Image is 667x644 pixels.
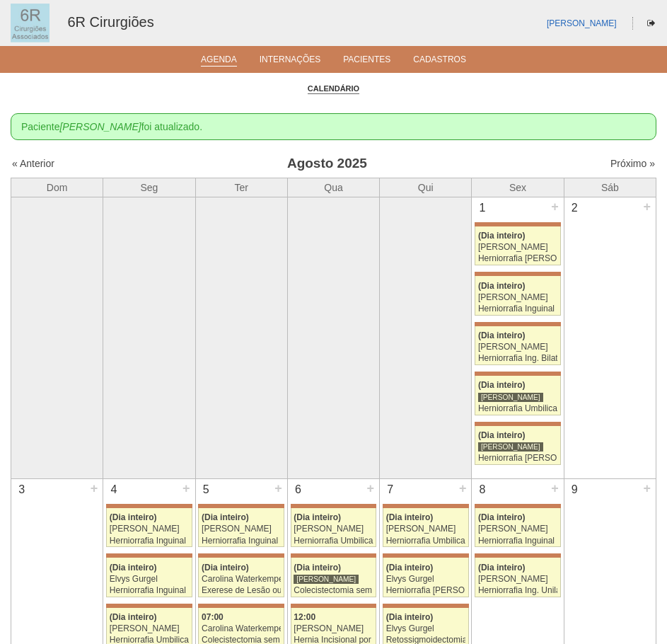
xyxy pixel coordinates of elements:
[202,536,281,546] div: Herniorrafia Inguinal Bilateral
[472,197,492,219] div: 1
[67,14,153,30] a: 6R Cirurgiões
[198,553,284,558] div: Key: Maria Braido
[294,563,341,573] span: (Dia inteiro)
[478,404,557,413] div: Herniorrafia Umbilical
[110,563,157,573] span: (Dia inteiro)
[475,376,561,415] a: (Dia inteiro) [PERSON_NAME] Herniorrafia Umbilical
[475,372,561,376] div: Key: Maria Braido
[386,536,465,546] div: Herniorrafia Umbilical
[475,272,561,276] div: Key: Maria Braido
[166,154,488,174] h3: Agosto 2025
[475,422,561,426] div: Key: Maria Braido
[202,563,249,573] span: (Dia inteiro)
[291,508,377,547] a: (Dia inteiro) [PERSON_NAME] Herniorrafia Umbilical
[549,197,561,216] div: +
[380,178,472,197] th: Qui
[386,563,434,573] span: (Dia inteiro)
[103,178,195,197] th: Seg
[202,575,281,584] div: Carolina Waterkemper
[478,392,543,403] div: [PERSON_NAME]
[365,479,377,498] div: +
[478,330,526,340] span: (Dia inteiro)
[110,536,189,546] div: Herniorrafia Inguinal Bilateral
[478,380,526,390] span: (Dia inteiro)
[383,604,469,608] div: Key: Maria Braido
[106,558,192,597] a: (Dia inteiro) Elvys Gurgel Herniorrafia Inguinal Direita
[110,624,189,633] div: [PERSON_NAME]
[195,178,287,197] th: Ter
[202,612,224,622] span: 07:00
[478,454,557,463] div: Herniorrafia [PERSON_NAME]
[198,508,284,547] a: (Dia inteiro) [PERSON_NAME] Herniorrafia Inguinal Bilateral
[386,612,434,622] span: (Dia inteiro)
[475,226,561,265] a: (Dia inteiro) [PERSON_NAME] Herniorrafia [PERSON_NAME]
[478,586,557,595] div: Herniorrafia Ing. Unilateral VL
[106,504,192,508] div: Key: Maria Braido
[272,479,284,498] div: +
[308,84,359,94] a: Calendário
[202,524,281,534] div: [PERSON_NAME]
[59,121,141,132] em: [PERSON_NAME]
[478,354,557,363] div: Herniorrafia Ing. Bilateral VL
[383,504,469,508] div: Key: Maria Braido
[110,612,157,622] span: (Dia inteiro)
[641,197,653,216] div: +
[641,479,653,498] div: +
[288,479,308,500] div: 6
[478,293,557,302] div: [PERSON_NAME]
[478,512,526,522] span: (Dia inteiro)
[294,524,373,534] div: [PERSON_NAME]
[294,612,315,622] span: 12:00
[386,512,434,522] span: (Dia inteiro)
[110,512,157,522] span: (Dia inteiro)
[343,54,390,69] a: Pacientes
[475,504,561,508] div: Key: Maria Braido
[294,512,341,522] span: (Dia inteiro)
[478,563,526,573] span: (Dia inteiro)
[549,479,561,498] div: +
[386,524,465,534] div: [PERSON_NAME]
[478,430,526,440] span: (Dia inteiro)
[383,553,469,558] div: Key: Maria Braido
[478,536,557,546] div: Herniorrafia Inguinal Bilateral
[291,558,377,597] a: (Dia inteiro) [PERSON_NAME] Colecistectomia sem Colangiografia VL
[457,479,469,498] div: +
[198,604,284,608] div: Key: Maria Braido
[196,479,216,500] div: 5
[291,604,377,608] div: Key: Maria Braido
[294,536,373,546] div: Herniorrafia Umbilical
[647,19,655,28] i: Sair
[478,575,557,584] div: [PERSON_NAME]
[198,558,284,597] a: (Dia inteiro) Carolina Waterkemper Exerese de Lesão ou Tumor de Pele
[294,574,359,585] div: [PERSON_NAME]
[383,508,469,547] a: (Dia inteiro) [PERSON_NAME] Herniorrafia Umbilical
[475,508,561,547] a: (Dia inteiro) [PERSON_NAME] Herniorrafia Inguinal Bilateral
[564,479,585,500] div: 9
[294,624,373,633] div: [PERSON_NAME]
[478,304,557,314] div: Herniorrafia Inguinal Direita
[201,54,237,67] a: Agenda
[475,322,561,326] div: Key: Maria Braido
[11,113,656,140] div: Paciente foi atualizado.
[103,479,124,500] div: 4
[106,604,192,608] div: Key: Maria Braido
[110,524,189,534] div: [PERSON_NAME]
[110,586,189,595] div: Herniorrafia Inguinal Direita
[198,504,284,508] div: Key: Maria Braido
[475,553,561,558] div: Key: Maria Braido
[478,254,557,263] div: Herniorrafia [PERSON_NAME]
[88,479,100,498] div: +
[12,158,54,169] a: « Anterior
[478,243,557,252] div: [PERSON_NAME]
[11,178,103,197] th: Dom
[110,575,189,584] div: Elvys Gurgel
[380,479,400,500] div: 7
[106,553,192,558] div: Key: Maria Braido
[11,479,32,500] div: 3
[475,426,561,465] a: (Dia inteiro) [PERSON_NAME] Herniorrafia [PERSON_NAME]
[202,624,281,633] div: Carolina Waterkemper
[202,586,281,595] div: Exerese de Lesão ou Tumor de Pele
[287,178,379,197] th: Qua
[478,281,526,291] span: (Dia inteiro)
[564,197,585,219] div: 2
